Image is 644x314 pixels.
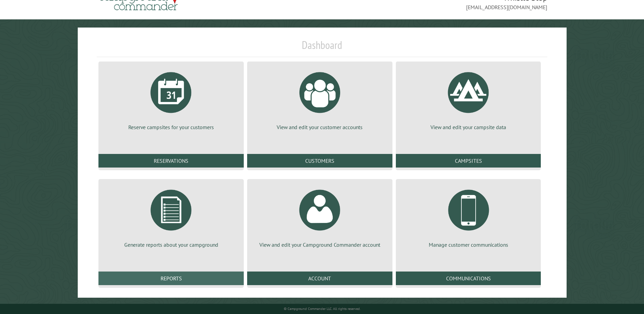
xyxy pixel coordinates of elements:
a: Account [247,272,392,285]
a: Campsites [396,154,541,168]
p: Generate reports about your campground [107,241,236,248]
p: Manage customer communications [404,241,533,248]
a: View and edit your campsite data [404,67,533,131]
a: View and edit your customer accounts [255,67,384,131]
p: View and edit your Campground Commander account [255,241,384,248]
a: Reservations [98,154,244,168]
small: © Campground Commander LLC. All rights reserved. [284,307,361,311]
a: Reserve campsites for your customers [107,67,236,131]
p: View and edit your campsite data [404,123,533,131]
a: Generate reports about your campground [107,185,236,248]
a: Communications [396,272,541,285]
a: View and edit your Campground Commander account [255,185,384,248]
a: Reports [98,272,244,285]
p: Reserve campsites for your customers [107,123,236,131]
a: Customers [247,154,392,168]
h1: Dashboard [97,38,547,57]
a: Manage customer communications [404,185,533,248]
p: View and edit your customer accounts [255,123,384,131]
